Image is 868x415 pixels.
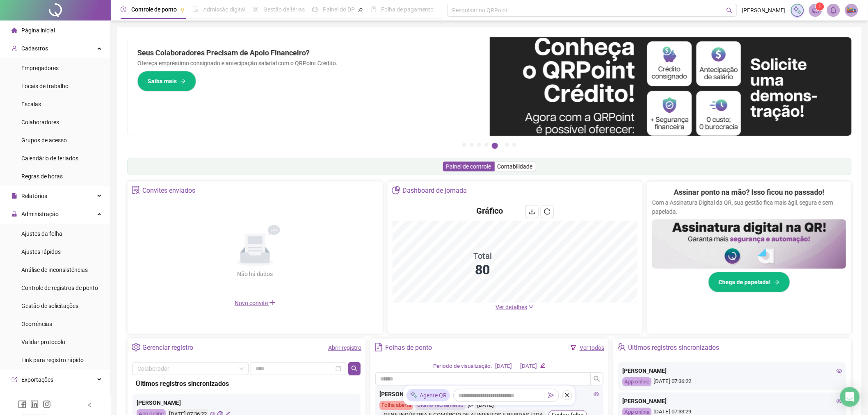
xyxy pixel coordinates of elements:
[203,6,245,13] span: Admissão digital
[21,45,48,52] span: Cadastros
[358,7,363,12] span: pushpin
[385,341,432,355] div: Folhas de ponto
[43,400,51,408] span: instagram
[476,205,503,217] h4: Gráfico
[564,392,570,398] span: close
[836,368,842,374] span: eye
[142,184,195,198] div: Convites enviados
[21,119,59,125] span: Colaboradores
[446,163,491,170] span: Painel de controle
[21,27,55,34] span: Página inicial
[840,387,860,407] div: Open Intercom Messenger
[21,230,62,237] span: Ajustes da folha
[375,343,383,351] span: file-text
[192,7,198,12] span: file-done
[137,59,480,68] p: Ofereça empréstimo consignado e antecipação salarial com o QRPoint Crédito.
[628,341,719,355] div: Últimos registros sincronizados
[617,343,626,351] span: team
[21,249,61,255] span: Ajustes rápidos
[21,83,69,89] span: Locais de trabalho
[21,101,41,107] span: Escalas
[21,285,98,291] span: Controle de registros de ponto
[496,304,534,310] a: Ver detalhes down
[21,357,84,363] span: Link para registro rápido
[468,401,473,410] span: send
[137,71,196,91] button: Saiba mais
[652,198,846,216] p: Com a Assinatura Digital da QR, sua gestão fica mais ágil, segura e sem papelada.
[492,143,498,149] button: 5
[652,219,846,269] img: banner%2F02c71560-61a6-44d4-94b9-c8ab97240462.png
[21,339,65,345] span: Validar protocolo
[30,400,39,408] span: linkedin
[180,7,185,12] span: pushpin
[836,398,842,404] span: eye
[580,344,604,351] a: Ver todos
[379,390,599,399] div: [PERSON_NAME]
[263,6,305,13] span: Gestão de férias
[21,376,53,383] span: Exportações
[11,27,17,33] span: home
[21,267,88,273] span: Análise de inconsistências
[11,193,17,199] span: file
[475,401,496,410] div: [DATE]
[528,304,534,310] span: down
[11,211,17,217] span: lock
[402,184,467,198] div: Dashboard de jornada
[328,344,361,351] a: Abrir registro
[548,392,554,398] span: send
[21,173,63,180] span: Regras de horas
[512,143,516,147] button: 7
[515,362,517,371] div: -
[470,143,474,147] button: 2
[410,391,418,400] img: sparkle-icon.fc2bf0ac1784a2077858766a79e2daf3.svg
[148,77,177,86] span: Saiba mais
[137,47,480,59] h2: Seus Colaboradores Precisam de Apoio Financeiro?
[719,278,771,287] span: Chega de papelada!
[381,6,434,13] span: Folha de pagamento
[21,137,67,144] span: Grupos de acesso
[830,7,837,14] span: bell
[21,303,78,309] span: Gestão de solicitações
[217,269,293,278] div: Não há dados
[21,193,47,199] span: Relatórios
[819,4,822,9] span: 1
[622,366,842,375] div: [PERSON_NAME]
[490,37,852,136] img: banner%2F11e687cd-1386-4cbd-b13b-7bd81425532d.png
[392,186,400,194] span: pie-chart
[622,397,842,406] div: [PERSON_NAME]
[708,272,790,292] button: Chega de papelada!
[477,143,481,147] button: 3
[142,341,193,355] div: Gerenciar registro
[21,211,59,217] span: Administração
[571,345,576,351] span: filter
[594,376,600,382] span: search
[132,186,140,194] span: solution
[774,279,780,285] span: arrow-right
[594,391,599,397] span: eye
[21,394,52,401] span: Integrações
[845,4,858,16] img: 75773
[540,363,546,368] span: edit
[495,362,512,371] div: [DATE]
[21,155,78,162] span: Calendário de feriados
[812,7,819,14] span: notification
[323,6,355,13] span: Painel do DP
[462,143,466,147] button: 1
[529,208,535,215] span: download
[544,208,550,215] span: reload
[121,7,126,12] span: clock-circle
[136,379,357,389] div: Últimos registros sincronizados
[742,6,786,15] span: [PERSON_NAME]
[793,6,802,15] img: sparkle-icon.fc2bf0ac1784a2077858766a79e2daf3.svg
[484,143,489,147] button: 4
[131,6,177,13] span: Controle de ponto
[180,78,186,84] span: arrow-right
[505,143,509,147] button: 6
[21,321,52,327] span: Ocorrências
[498,163,533,170] span: Contabilidade
[18,400,26,408] span: facebook
[351,365,358,372] span: search
[11,377,17,383] span: export
[11,46,17,51] span: user-add
[407,389,450,401] div: Agente QR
